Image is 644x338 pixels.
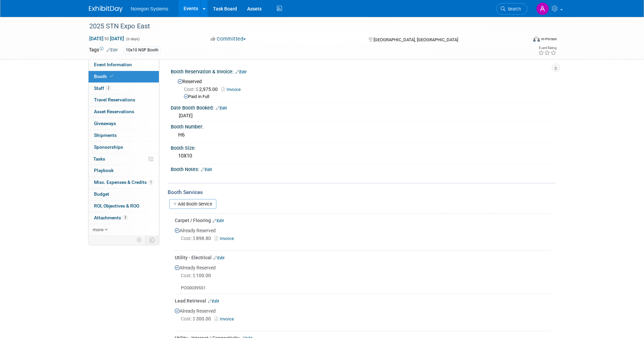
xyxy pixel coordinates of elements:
a: Edit [201,167,212,172]
div: Booth Notes: [171,164,555,173]
span: Playbook [94,168,114,173]
a: Event Information [89,59,159,71]
div: Event Rating [538,46,556,50]
span: [GEOGRAPHIC_DATA], [GEOGRAPHIC_DATA] [374,37,458,42]
span: 3 [123,215,128,220]
div: 2025 STN Expo East [87,20,517,32]
div: Booth Services [168,189,555,196]
img: ExhibitDay [89,6,123,13]
span: Search [505,6,521,11]
a: Invoice [221,87,244,92]
i: Booth reservation complete [110,74,113,78]
a: Staff2 [89,83,159,94]
div: Booth Number: [171,122,555,130]
div: 10X10 [176,151,550,161]
div: Carpet / Flooring [175,217,550,224]
span: 2 [106,86,111,91]
a: Tasks [89,153,159,165]
div: Already Reserved [175,304,550,329]
span: Shipments [94,132,117,138]
span: Staff [94,86,111,91]
span: Booth [94,74,115,79]
span: Travel Reservations [94,97,135,102]
span: Asset Reservations [94,109,134,114]
a: Search [496,3,527,15]
button: Committed [208,35,248,43]
a: Misc. Expenses & Credits1 [89,177,159,188]
span: 2,975.00 [184,87,220,92]
a: Giveaways [89,118,159,129]
a: Attachments3 [89,212,159,224]
div: Already Reserved [175,224,550,248]
a: Budget [89,189,159,200]
a: Shipments [89,130,159,141]
td: Toggle Event Tabs [145,236,159,244]
div: Booth Size: [171,143,555,151]
span: Budget [94,191,109,197]
td: Tags [89,46,118,54]
div: PO00039551 [175,280,550,291]
a: Edit [213,218,224,223]
span: [DATE] [179,113,193,118]
a: Add Booth Service [169,199,216,209]
span: (6 days) [125,37,140,41]
span: Noregon Systems [131,6,168,11]
a: Asset Reservations [89,106,159,118]
span: 1 [148,180,153,185]
div: Already Reserved [175,261,550,291]
a: Invoice [215,316,237,321]
a: Edit [216,106,227,111]
span: Cost: $ [181,316,196,321]
a: ROI, Objectives & ROO [89,200,159,212]
span: Cost: $ [181,236,196,241]
div: In-Person [541,37,557,42]
div: Date Booth Booked: [171,103,555,112]
a: Edit [213,256,224,260]
div: Utility - Electrical [175,254,550,261]
img: Format-Inperson.png [533,36,540,42]
span: Event Information [94,62,132,67]
span: Giveaways [94,121,116,126]
span: ROI, Objectives & ROO [94,203,139,209]
a: Booth [89,71,159,82]
div: H6 [176,130,550,140]
div: Lead Retrieval [175,297,550,304]
span: Tasks [93,156,105,162]
span: more [93,227,103,232]
div: Paid in Full [184,94,550,100]
a: Playbook [89,165,159,176]
span: Sponsorships [94,144,123,150]
div: Reserved [176,76,550,100]
span: to [103,36,110,41]
span: Misc. Expenses & Credits [94,179,153,185]
span: 300.00 [181,316,214,321]
td: Personalize Event Tab Strip [134,236,145,244]
a: Edit [235,70,246,74]
span: Cost: $ [181,273,196,278]
span: [DATE] [DATE] [89,35,124,42]
span: Attachments [94,215,128,220]
a: Sponsorships [89,142,159,153]
a: Edit [106,48,118,52]
img: Ali Connell [536,2,549,15]
span: Cost: $ [184,87,199,92]
a: Invoice [215,236,237,241]
a: Edit [208,299,219,304]
a: more [89,224,159,236]
div: 10x10 NSP Booth [124,47,161,54]
div: Booth Reservation & Invoice: [171,67,555,75]
div: Event Format [487,35,557,45]
span: 100.00 [181,273,214,278]
a: Travel Reservations [89,94,159,106]
span: 898.80 [181,236,214,241]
